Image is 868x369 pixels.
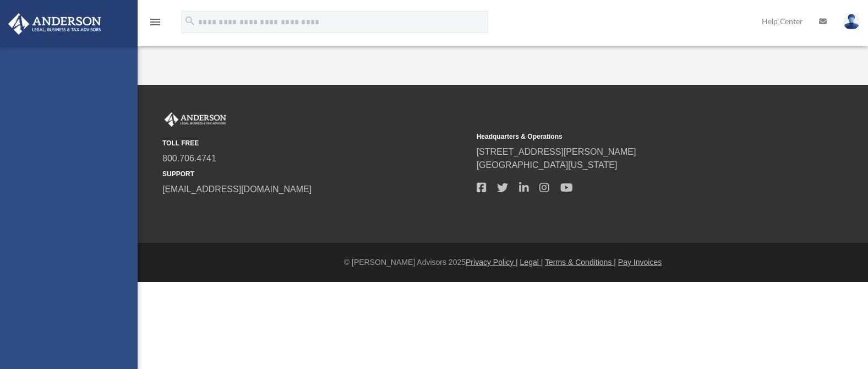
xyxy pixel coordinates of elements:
small: Headquarters & Operations [477,132,783,142]
img: Anderson Advisors Platinum Portal [162,112,228,127]
a: [GEOGRAPHIC_DATA][US_STATE] [477,160,618,170]
div: © [PERSON_NAME] Advisors 2025 [138,257,868,268]
img: Anderson Advisors Platinum Portal [5,13,105,35]
i: search [184,15,196,27]
a: Terms & Conditions | [545,258,616,267]
a: Legal | [520,258,543,267]
a: Privacy Policy | [466,258,518,267]
img: User Pic [843,14,860,30]
a: Pay Invoices [618,258,662,267]
a: [STREET_ADDRESS][PERSON_NAME] [477,147,636,156]
i: menu [149,15,162,29]
a: menu [149,21,162,29]
small: TOLL FREE [162,138,469,148]
small: SUPPORT [162,169,469,179]
a: 800.706.4741 [162,154,216,163]
a: [EMAIL_ADDRESS][DOMAIN_NAME] [162,184,312,194]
